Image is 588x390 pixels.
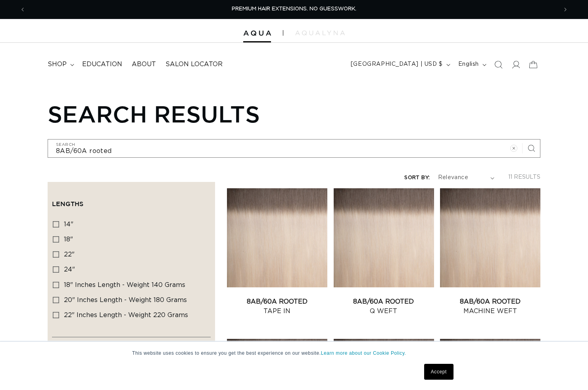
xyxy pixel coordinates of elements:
a: Salon Locator [161,55,227,73]
button: Next announcement [557,2,574,17]
span: 18" [64,236,73,243]
button: Search [523,140,540,157]
summary: shop [43,55,77,73]
img: Aqua Hair Extensions [243,31,271,36]
span: 24" [64,266,75,273]
p: This website uses cookies to ensure you get the best experience on our website. [132,350,456,357]
span: Salon Locator [165,60,223,69]
summary: Search [490,56,507,73]
button: [GEOGRAPHIC_DATA] | USD $ [346,57,453,72]
a: 8AB/60A Rooted Machine Weft [440,297,540,316]
img: aqualyna.com [295,31,345,35]
span: shop [48,60,67,69]
input: Search [48,140,540,157]
span: [GEOGRAPHIC_DATA] | USD $ [351,60,443,69]
h1: Search results [48,100,540,127]
span: 11 results [508,174,540,180]
span: About [132,60,156,69]
a: 8AB/60A Rooted Q Weft [334,297,434,316]
span: 22" Inches length - Weight 220 grams [64,312,188,318]
summary: Lengths (0 selected) [52,186,211,215]
summary: AquaLyna Hair Extensions (0 selected) [52,337,211,366]
label: Sort by: [404,175,430,180]
a: Education [77,55,127,73]
button: Clear search term [505,140,523,157]
span: 20" Inches length - Weight 180 grams [64,297,187,303]
a: Learn more about our Cookie Policy. [321,350,406,356]
span: English [458,60,479,69]
span: Education [82,60,122,69]
span: 18" Inches length - Weight 140 grams [64,282,185,288]
a: 8AB/60A Rooted Tape In [227,297,327,316]
span: PREMIUM HAIR EXTENSIONS. NO GUESSWORK. [232,6,356,11]
span: 14" [64,221,73,227]
button: Previous announcement [14,2,31,17]
span: Lengths [52,200,83,207]
button: English [453,57,490,72]
span: 22" [64,251,75,258]
a: About [127,55,161,73]
a: Accept [424,364,453,380]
